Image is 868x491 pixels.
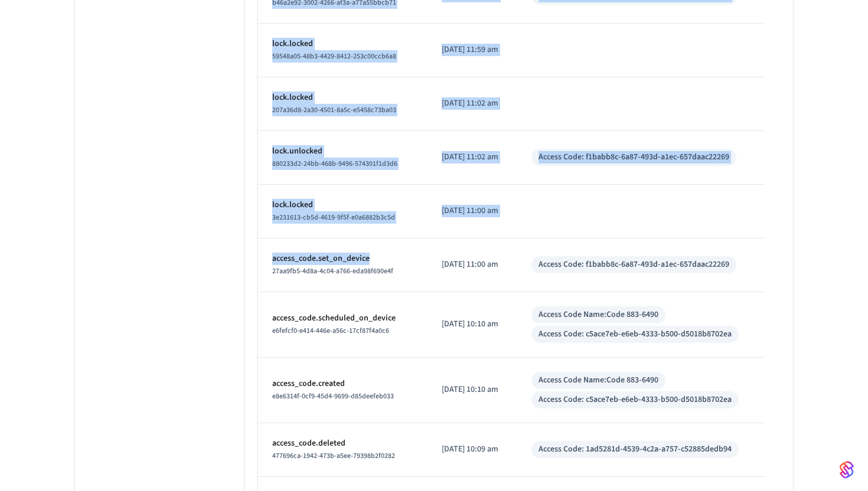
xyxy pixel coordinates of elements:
[272,253,413,265] p: access_code.set_on_device
[539,394,732,406] div: Access Code: c5ace7eb-e6eb-4333-b500-d5018b8702ea
[442,443,503,456] p: [DATE] 10:09 am
[539,309,658,321] div: Access Code Name: Code 883-6490
[272,451,395,461] span: 477696ca-1942-473b-a5ee-79398b2f0282
[272,437,413,450] p: access_code.deleted
[539,328,732,341] div: Access Code: c5ace7eb-e6eb-4333-b500-d5018b8702ea
[442,97,503,110] p: [DATE] 11:02 am
[442,384,503,396] p: [DATE] 10:10 am
[272,266,393,276] span: 27aa9fb5-4d8a-4c04-a766-eda98f690e4f
[272,326,389,336] span: e6fefcf0-e414-446e-a56c-17cf87f4a0c6
[272,378,413,390] p: access_code.created
[539,374,658,387] div: Access Code Name: Code 883-6490
[272,38,413,50] p: lock.locked
[272,105,396,115] span: 207a36d8-2a30-4501-8a5c-e5458c73ba03
[272,91,413,104] p: lock.locked
[272,159,397,169] span: 880233d2-24bb-468b-9496-574301f1d3d6
[539,443,732,456] div: Access Code: 1ad5281d-4539-4c2a-a757-c52885dedb94
[442,258,503,271] p: [DATE] 11:00 am
[272,391,394,401] span: e8e6314f-0cf9-45d4-9699-d85deefeb033
[442,318,503,330] p: [DATE] 10:10 am
[442,205,503,217] p: [DATE] 11:00 am
[272,145,413,158] p: lock.unlocked
[840,460,854,479] img: SeamLogoGradient.69752ec5.svg
[442,44,503,56] p: [DATE] 11:59 am
[272,312,413,325] p: access_code.scheduled_on_device
[272,199,413,211] p: lock.locked
[539,151,729,163] div: Access Code: f1babb8c-6a87-493d-a1ec-657daac22269
[272,51,396,61] span: 59548a05-48b3-4429-8412-253c00ccb6a8
[442,151,503,163] p: [DATE] 11:02 am
[539,258,729,271] div: Access Code: f1babb8c-6a87-493d-a1ec-657daac22269
[272,212,395,222] span: 3e231613-cb5d-4619-9f5f-e0a6882b3c5d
